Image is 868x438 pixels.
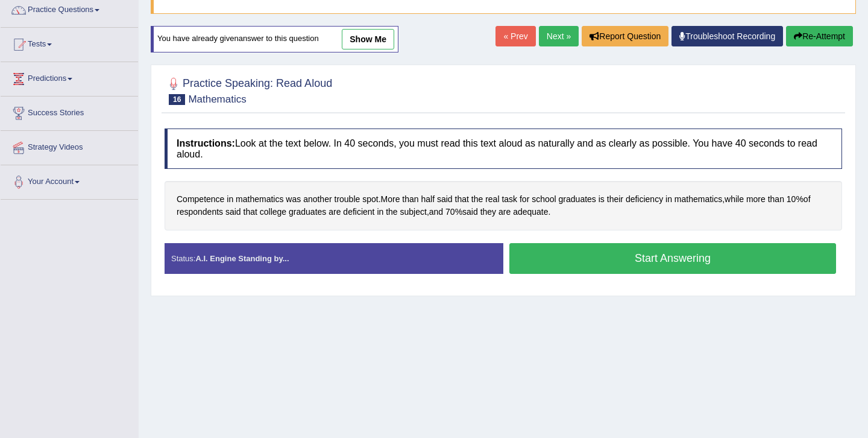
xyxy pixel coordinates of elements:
a: « Prev [495,26,535,46]
span: Click to see word definition [329,206,341,218]
button: Start Answering [509,243,836,274]
span: Click to see word definition [768,193,784,206]
h4: Look at the text below. In 40 seconds, you must read this text aloud as naturally and as clearly ... [165,129,842,169]
a: Your Account [1,165,138,195]
strong: A.I. Engine Standing by... [195,254,289,263]
span: Click to see word definition [559,193,596,206]
span: Click to see word definition [437,193,453,206]
span: Click to see word definition [429,206,443,218]
span: Click to see word definition [400,206,427,218]
b: Instructions: [177,138,235,148]
span: Click to see word definition [244,206,257,218]
span: Click to see word definition [455,193,469,206]
button: Report Question [582,26,668,46]
span: Click to see word definition [381,193,400,206]
span: Click to see word definition [177,193,224,206]
span: Click to see word definition [177,206,223,218]
span: Click to see word definition [804,193,811,206]
a: Success Stories [1,97,138,127]
span: Click to see word definition [362,193,378,206]
span: Click to see word definition [335,193,360,206]
span: Click to see word definition [725,193,744,206]
span: Click to see word definition [787,193,796,206]
span: Click to see word definition [607,193,623,206]
span: Click to see word definition [227,193,233,206]
span: Click to see word definition [343,206,374,218]
span: Click to see word definition [377,206,383,218]
span: Click to see word definition [236,193,283,206]
span: Click to see word definition [599,193,605,206]
span: Click to see word definition [225,206,241,218]
a: Predictions [1,62,138,92]
div: . , % , % . [165,181,842,230]
span: Click to see word definition [386,206,397,218]
span: Click to see word definition [402,193,418,206]
span: Click to see word definition [289,206,326,218]
a: Troubleshoot Recording [671,26,783,46]
span: Click to see word definition [532,193,556,206]
h2: Practice Speaking: Read Aloud [165,75,332,105]
span: Click to see word definition [445,206,455,218]
span: Click to see word definition [520,193,529,206]
button: Re-Attempt [786,26,853,46]
span: Click to see word definition [260,206,286,218]
span: Click to see word definition [498,206,511,218]
span: Click to see word definition [675,193,722,206]
span: Click to see word definition [462,206,478,218]
span: Click to see word definition [746,193,766,206]
span: Click to see word definition [513,206,548,218]
a: Tests [1,28,138,58]
span: Click to see word definition [286,193,301,206]
span: Click to see word definition [665,193,672,206]
small: Mathematics [188,94,246,105]
div: You have already given answer to this question [151,26,398,52]
span: Click to see word definition [480,206,496,218]
a: Next » [539,26,579,46]
a: Strategy Videos [1,131,138,161]
span: Click to see word definition [303,193,332,206]
span: Click to see word definition [421,193,435,206]
span: Click to see word definition [502,193,517,206]
span: 16 [169,94,185,105]
div: Status: [165,243,503,274]
a: show me [342,29,394,49]
span: Click to see word definition [626,193,663,206]
span: Click to see word definition [471,193,483,206]
span: Click to see word definition [485,193,499,206]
